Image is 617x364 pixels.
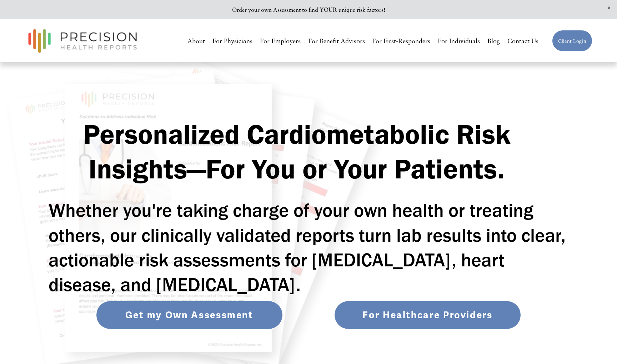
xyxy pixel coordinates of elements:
[96,301,283,329] a: Get my Own Assessment
[334,301,521,329] a: For Healthcare Providers
[552,30,592,52] a: Client Login
[212,34,252,47] a: For Physicians
[187,34,205,47] a: About
[25,26,140,56] img: Precision Health Reports
[438,34,480,47] a: For Individuals
[308,34,365,47] a: For Benefit Advisors
[507,34,538,47] a: Contact Us
[83,117,517,185] strong: Personalized Cardiometabolic Risk Insights—For You or Your Patients.
[372,34,430,47] a: For First-Responders
[260,34,301,47] a: For Employers
[487,34,500,47] a: Blog
[49,198,568,297] h2: Whether you're taking charge of your own health or treating others, our clinically validated repo...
